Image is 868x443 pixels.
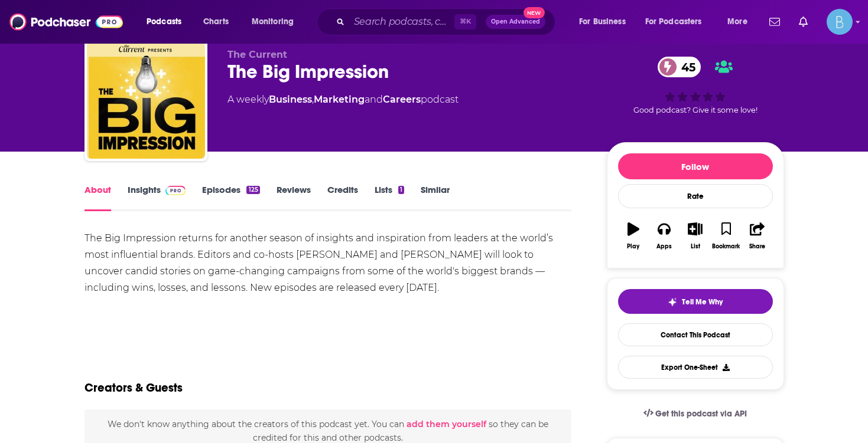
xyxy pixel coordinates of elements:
button: Follow [618,153,773,179]
button: Share [742,215,772,257]
span: New [524,7,545,18]
input: Search podcasts, credits, & more... [349,12,454,31]
span: Logged in as BLASTmedia [827,9,853,35]
img: Podchaser Pro [165,186,186,195]
div: 45Good podcast? Give it some love! [607,49,784,122]
img: tell me why sparkle [668,297,677,307]
h2: Creators & Guests [84,380,183,395]
span: We don't know anything about the creators of this podcast yet . You can so they can be credited f... [108,419,548,442]
span: For Business [579,14,626,30]
button: open menu [138,12,197,31]
a: Business [269,94,312,105]
div: 1 [398,186,404,194]
div: Play [627,243,639,250]
button: Export One-Sheet [618,356,773,379]
span: Get this podcast via API [655,409,747,419]
a: Similar [421,184,450,211]
img: Podchaser - Follow, Share and Rate Podcasts [9,11,123,33]
span: and [365,94,383,105]
span: Good podcast? Give it some love! [633,106,758,114]
img: User Profile [827,9,853,35]
div: A weekly podcast [227,93,459,107]
button: List [680,215,710,257]
span: Tell Me Why [682,297,723,307]
div: Bookmark [712,243,740,250]
div: The Big Impression returns for another season of insights and inspiration from leaders at the wor... [84,230,572,296]
span: Podcasts [147,14,181,30]
a: Credits [327,184,358,211]
button: open menu [719,12,762,31]
div: Apps [656,243,672,250]
a: Marketing [314,94,365,105]
a: Reviews [277,184,311,211]
button: tell me why sparkleTell Me Why [618,289,773,314]
button: Apps [649,215,680,257]
span: For Podcasters [645,14,702,30]
button: Show profile menu [827,9,853,35]
button: Play [618,215,649,257]
a: Contact This Podcast [618,323,773,346]
span: Monitoring [252,14,294,30]
span: 45 [669,57,701,77]
span: , [312,94,314,105]
button: open menu [571,12,641,31]
img: The Big Impression [87,41,205,159]
a: Episodes125 [202,184,259,211]
span: ⌘ K [454,14,476,29]
a: Show notifications dropdown [765,12,785,32]
div: Share [749,243,765,250]
span: More [727,14,747,30]
a: InsightsPodchaser Pro [128,184,186,211]
button: add them yourself [407,419,486,429]
span: The Current [227,49,287,60]
a: Careers [383,94,421,105]
div: List [691,243,700,250]
button: Bookmark [711,215,742,257]
span: Open Advanced [491,19,540,25]
a: Lists1 [375,184,404,211]
a: Charts [196,12,236,31]
button: open menu [243,12,309,31]
button: Open AdvancedNew [486,15,545,29]
a: About [84,184,111,211]
button: open menu [638,12,719,31]
a: 45 [658,57,701,77]
div: Search podcasts, credits, & more... [328,8,567,35]
a: Show notifications dropdown [794,12,812,32]
div: Rate [618,184,773,208]
span: Charts [203,14,229,30]
div: 125 [246,186,259,194]
a: Get this podcast via API [634,399,757,428]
